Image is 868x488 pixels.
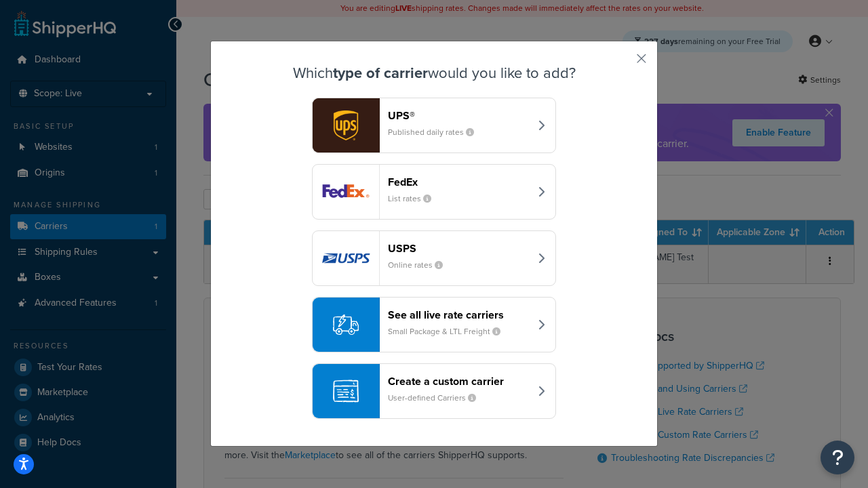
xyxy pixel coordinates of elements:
header: FedEx [388,176,530,188]
small: List rates [388,192,442,205]
img: fedEx logo [313,165,379,219]
button: Open Resource Center [821,441,854,474]
button: ups logoUPS®Published daily rates [312,98,556,153]
img: usps logo [313,231,379,285]
button: usps logoUSPSOnline rates [312,230,556,286]
button: Create a custom carrierUser-defined Carriers [312,363,556,419]
header: UPS® [388,109,530,122]
h3: Which would you like to add? [245,65,623,81]
header: See all live rate carriers [388,308,530,321]
img: ups logo [313,98,379,152]
small: Small Package & LTL Freight [388,325,511,338]
strong: type of carrier [333,62,428,84]
button: See all live rate carriersSmall Package & LTL Freight [312,297,556,352]
header: USPS [388,242,530,255]
small: User-defined Carriers [388,392,487,404]
small: Online rates [388,259,454,271]
header: Create a custom carrier [388,375,530,388]
small: Published daily rates [388,126,485,138]
img: icon-carrier-custom-c93b8a24.svg [333,378,359,404]
img: icon-carrier-liverate-becf4550.svg [333,312,359,338]
button: fedEx logoFedExList rates [312,164,556,220]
